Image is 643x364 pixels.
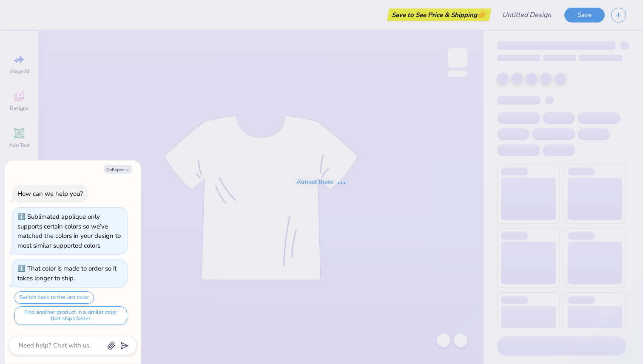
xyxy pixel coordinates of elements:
div: That color is made to order so it takes longer to ship. [17,264,117,282]
button: Collapse [104,165,132,174]
div: Almost there [296,177,347,187]
button: Switch back to the last color [14,291,94,304]
button: Find another product in a similar color that ships faster [14,306,127,325]
div: How can we help you? [17,189,83,198]
div: Sublimated applique only supports certain colors so we’ve matched the colors in your design to mo... [17,212,121,250]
